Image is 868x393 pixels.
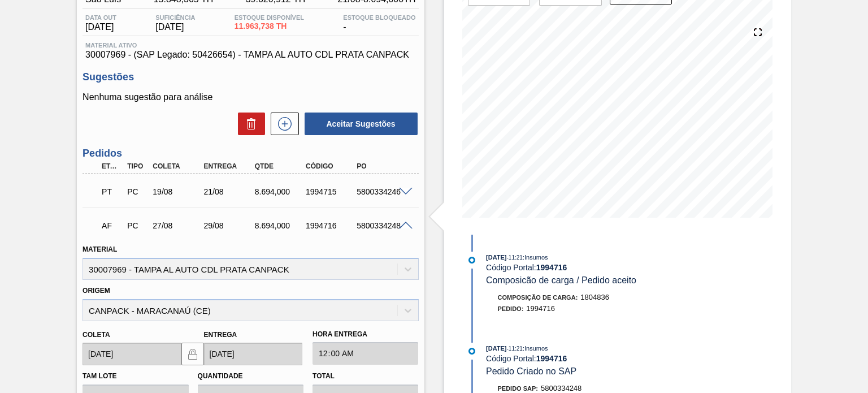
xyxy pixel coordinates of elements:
[303,162,359,170] div: Código
[541,384,581,392] span: 5800334248
[235,14,304,21] span: Estoque Disponível
[523,345,548,352] span: : Insumos
[83,71,418,83] h3: Sugestões
[102,221,121,230] p: AF
[235,22,304,31] span: 11.963,738 TH
[313,326,418,343] label: Hora Entrega
[305,113,418,135] button: Aceitar Sugestões
[155,14,195,21] span: Suficiência
[299,111,419,136] div: Aceitar Sugestões
[99,213,124,238] div: Aguardando Faturamento
[124,221,150,230] div: Pedido de Compra
[124,162,150,170] div: Tipo
[303,221,359,230] div: 1994716
[85,22,116,32] span: [DATE]
[340,14,418,32] div: -
[498,385,539,392] span: Pedido SAP:
[523,254,548,261] span: : Insumos
[150,162,206,170] div: Coleta
[83,148,418,159] h3: Pedidos
[468,257,475,264] img: atual
[468,348,475,355] img: atual
[498,294,578,301] span: Composição de Carga :
[83,245,117,253] label: Material
[85,42,415,49] span: Material ativo
[486,263,754,272] div: Código Portal:
[83,331,110,339] label: Coleta
[536,263,567,272] strong: 1994716
[252,187,308,196] div: 8.694,000
[486,254,506,261] span: [DATE]
[83,372,116,380] label: Tam lote
[536,354,567,363] strong: 1994716
[486,345,506,352] span: [DATE]
[99,162,124,170] div: Etapa
[198,372,243,380] label: Quantidade
[201,221,257,230] div: 29/08/2025
[201,187,257,196] div: 21/08/2025
[181,343,204,365] button: locked
[102,187,121,196] p: PT
[201,162,257,170] div: Entrega
[507,346,523,352] span: - 11:21
[486,275,636,285] span: Composicão de carga / Pedido aceito
[150,221,206,230] div: 27/08/2025
[204,343,302,365] input: dd/mm/yyyy
[204,331,237,339] label: Entrega
[83,287,110,295] label: Origem
[354,187,410,196] div: 5800334246
[354,162,410,170] div: PO
[580,293,609,301] span: 1804836
[303,187,359,196] div: 1994715
[85,50,415,60] span: 30007969 - (SAP Legado: 50426654) - TAMPA AL AUTO CDL PRATA CANPACK
[232,113,265,135] div: Excluir Sugestões
[507,254,523,261] span: - 11:21
[313,372,335,380] label: Total
[85,14,116,21] span: Data out
[252,162,308,170] div: Qtde
[99,179,124,204] div: Pedido em Trânsito
[186,347,199,361] img: locked
[150,187,206,196] div: 19/08/2025
[486,366,576,376] span: Pedido Criado no SAP
[155,22,195,32] span: [DATE]
[526,304,555,313] span: 1994716
[83,92,418,102] p: Nenhuma sugestão para análise
[124,187,150,196] div: Pedido de Compra
[354,221,410,230] div: 5800334248
[498,305,524,312] span: Pedido :
[252,221,308,230] div: 8.694,000
[83,343,181,365] input: dd/mm/yyyy
[265,113,299,135] div: Nova sugestão
[343,14,415,21] span: Estoque Bloqueado
[486,354,754,363] div: Código Portal:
